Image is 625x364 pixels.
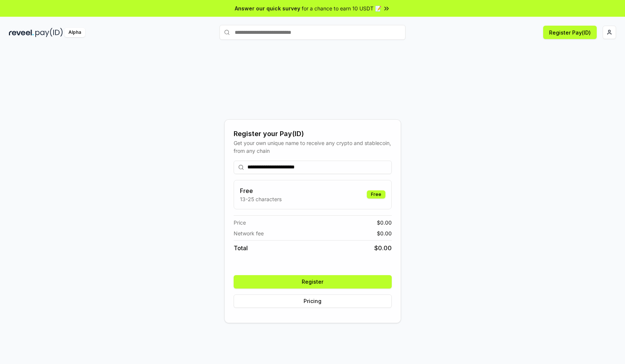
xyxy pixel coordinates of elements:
span: for a chance to earn 10 USDT 📝 [302,4,381,12]
button: Register [234,275,392,289]
p: 13-25 characters [240,195,282,203]
div: Register your Pay(ID) [234,129,392,139]
button: Pricing [234,294,392,308]
div: Get your own unique name to receive any crypto and stablecoin, from any chain [234,139,392,155]
span: Price [234,219,246,226]
span: Total [234,244,248,252]
div: Alpha [64,28,85,37]
span: $ 0.00 [374,244,392,252]
img: reveel_dark [9,28,34,37]
span: Answer our quick survey [235,4,300,12]
button: Register Pay(ID) [543,26,597,39]
span: $ 0.00 [377,229,392,237]
img: pay_id [35,28,63,37]
div: Free [367,190,385,199]
span: $ 0.00 [377,219,392,226]
h3: Free [240,186,282,195]
span: Network fee [234,229,264,237]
